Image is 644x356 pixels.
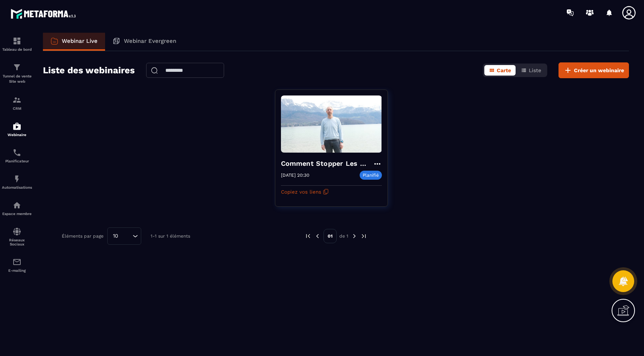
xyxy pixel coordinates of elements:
img: automations [12,122,21,131]
h4: Comment Stopper Les Conflits Et Mieux Communiquer avec ton ado ? [281,158,373,169]
img: automations [12,201,21,210]
span: Carte [497,67,511,73]
p: Planificateur [2,159,32,163]
p: Automatisations [2,185,32,189]
img: prev [314,233,321,239]
p: 01 [324,229,337,243]
p: Réseaux Sociaux [2,238,32,246]
p: Webinaire [2,133,32,137]
button: Copiez vos liens [281,186,329,198]
a: Webinar Live [43,33,105,51]
img: automations [12,174,21,183]
a: formationformationTableau de bord [2,31,32,57]
img: webinar-background [281,95,382,153]
input: Search for option [121,232,131,240]
img: formation [12,95,21,105]
span: 10 [110,232,121,240]
p: [DATE] 20:30 [281,173,309,178]
img: next [360,233,367,239]
img: email [12,258,21,267]
a: automationsautomationsWebinaire [2,116,32,142]
p: Tableau de bord [2,47,32,52]
span: Liste [529,67,541,73]
img: formation [12,63,21,72]
span: Créer un webinaire [574,67,624,74]
img: scheduler [12,148,21,157]
img: social-network [12,227,21,236]
a: formationformationCRM [2,90,32,116]
button: Liste [516,65,546,76]
img: next [351,233,358,239]
button: Carte [484,65,516,76]
a: formationformationTunnel de vente Site web [2,57,32,90]
p: E-mailing [2,268,32,273]
img: prev [305,233,311,239]
p: Tunnel de vente Site web [2,74,32,84]
img: logo [11,7,78,21]
a: emailemailE-mailing [2,252,32,278]
p: 1-1 sur 1 éléments [151,233,190,239]
p: Éléments par page [62,233,104,239]
p: CRM [2,106,32,111]
p: Webinar Evergreen [124,38,176,44]
a: social-networksocial-networkRéseaux Sociaux [2,221,32,252]
img: formation [12,36,21,45]
p: Planifié [360,171,382,180]
p: de 1 [339,233,348,239]
a: automationsautomationsAutomatisations [2,169,32,195]
p: Webinar Live [62,38,98,44]
button: Créer un webinaire [559,62,629,78]
a: schedulerschedulerPlanificateur [2,142,32,169]
a: automationsautomationsEspace membre [2,195,32,221]
p: Espace membre [2,212,32,216]
div: Search for option [107,227,141,245]
h2: Liste des webinaires [43,63,135,78]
